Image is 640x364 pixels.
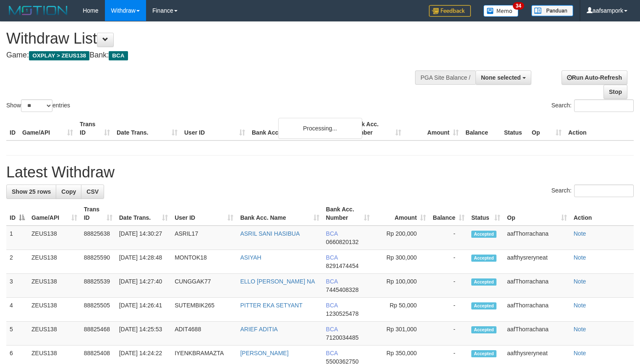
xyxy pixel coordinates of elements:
[471,255,496,262] span: Accepted
[551,99,634,112] label: Search:
[471,350,496,357] span: Accepted
[6,274,28,298] td: 3
[405,117,462,140] th: Amount
[429,226,468,250] td: -
[326,263,359,269] span: Copy 8291474454 to clipboard
[513,2,524,10] span: 34
[326,230,338,237] span: BCA
[429,298,468,322] td: -
[81,298,116,322] td: 88825505
[6,164,634,181] h1: Latest Withdraw
[531,5,573,16] img: panduan.png
[468,202,504,226] th: Status: activate to sort column ascending
[326,310,359,317] span: Copy 1230525478 to clipboard
[504,202,570,226] th: Op: activate to sort column ascending
[551,185,634,197] label: Search:
[574,254,586,261] a: Note
[326,278,338,285] span: BCA
[61,188,76,195] span: Copy
[574,230,586,237] a: Note
[483,5,519,17] img: Button%20Memo.svg
[326,286,359,293] span: Copy 7445408328 to clipboard
[81,185,104,199] a: CSV
[237,202,322,226] th: Bank Acc. Name: activate to sort column ascending
[116,298,171,322] td: [DATE] 14:26:41
[81,250,116,274] td: 88825590
[462,117,501,140] th: Balance
[323,202,374,226] th: Bank Acc. Number: activate to sort column ascending
[171,322,237,346] td: ADIT4688
[28,298,81,322] td: ZEUS138
[81,226,116,250] td: 88825638
[373,226,429,250] td: Rp 200,000
[171,274,237,298] td: CUNGGAK77
[504,226,570,250] td: aafThorrachana
[6,99,70,112] label: Show entries
[116,250,171,274] td: [DATE] 14:28:48
[81,274,116,298] td: 88825539
[6,185,56,199] a: Show 25 rows
[6,250,28,274] td: 2
[429,322,468,346] td: -
[429,5,471,17] img: Feedback.jpg
[429,250,468,274] td: -
[28,250,81,274] td: ZEUS138
[6,226,28,250] td: 1
[373,202,429,226] th: Amount: activate to sort column ascending
[504,250,570,274] td: aafthysreryneat
[504,322,570,346] td: aafThorrachana
[240,278,315,285] a: ELLO [PERSON_NAME] NA
[21,99,52,112] select: Showentries
[565,117,634,140] th: Action
[471,302,496,309] span: Accepted
[6,4,70,17] img: MOTION_logo.png
[28,202,81,226] th: Game/API: activate to sort column ascending
[81,202,116,226] th: Trans ID: activate to sort column ascending
[326,326,338,333] span: BCA
[240,230,300,237] a: ASRIL SANI HASIBUA
[326,254,338,261] span: BCA
[429,202,468,226] th: Balance: activate to sort column ascending
[6,30,418,47] h1: Withdraw List
[373,250,429,274] td: Rp 300,000
[109,51,128,60] span: BCA
[471,278,496,286] span: Accepted
[19,117,76,140] th: Game/API
[504,298,570,322] td: aafThorrachana
[501,117,528,140] th: Status
[326,239,359,245] span: Copy 0660820132 to clipboard
[373,298,429,322] td: Rp 50,000
[528,117,565,140] th: Op
[574,350,586,356] a: Note
[570,202,634,226] th: Action
[562,70,627,85] a: Run Auto-Refresh
[347,117,405,140] th: Bank Acc. Number
[248,117,347,140] th: Bank Acc. Name
[81,322,116,346] td: 88825468
[475,70,531,85] button: None selected
[240,326,277,333] a: ARIEF ADITIA
[181,117,248,140] th: User ID
[326,350,338,356] span: BCA
[113,117,181,140] th: Date Trans.
[6,51,418,60] h4: Game: Bank:
[116,322,171,346] td: [DATE] 14:25:53
[603,85,627,99] a: Stop
[116,274,171,298] td: [DATE] 14:27:40
[481,74,521,81] span: None selected
[171,250,237,274] td: MONTOK18
[12,188,51,195] span: Show 25 rows
[471,231,496,238] span: Accepted
[504,274,570,298] td: aafThorrachana
[326,334,359,341] span: Copy 7120034485 to clipboard
[415,70,475,85] div: PGA Site Balance /
[116,202,171,226] th: Date Trans.: activate to sort column ascending
[28,226,81,250] td: ZEUS138
[76,117,113,140] th: Trans ID
[326,302,338,309] span: BCA
[28,322,81,346] td: ZEUS138
[56,185,81,199] a: Copy
[6,202,28,226] th: ID: activate to sort column descending
[240,350,288,356] a: [PERSON_NAME]
[574,99,634,112] input: Search:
